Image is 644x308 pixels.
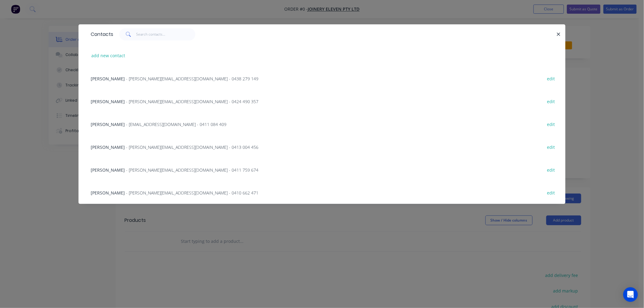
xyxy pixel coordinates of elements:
div: Open Intercom Messenger [623,287,638,302]
button: edit [544,120,558,128]
span: - [PERSON_NAME][EMAIL_ADDRESS][DOMAIN_NAME] - 0410 662 471 [126,190,258,196]
span: - [PERSON_NAME][EMAIL_ADDRESS][DOMAIN_NAME] - 0411 759 674 [126,167,258,173]
span: [PERSON_NAME] [91,144,125,150]
button: edit [544,188,558,197]
input: Search contacts... [136,28,196,40]
span: [PERSON_NAME] [91,76,125,82]
span: [PERSON_NAME] [91,99,125,104]
span: - [PERSON_NAME][EMAIL_ADDRESS][DOMAIN_NAME] - 0424 490 357 [126,99,258,104]
div: Contacts [88,25,113,44]
span: - [PERSON_NAME][EMAIL_ADDRESS][DOMAIN_NAME] - 0413 004 456 [126,144,258,150]
span: [PERSON_NAME] [91,190,125,196]
button: edit [544,166,558,174]
button: edit [544,143,558,151]
span: [PERSON_NAME] [91,121,125,127]
span: - [EMAIL_ADDRESS][DOMAIN_NAME] - 0411 084 409 [126,121,226,127]
button: edit [544,97,558,105]
span: [PERSON_NAME] [91,167,125,173]
button: add new contact [88,51,128,60]
span: - [PERSON_NAME][EMAIL_ADDRESS][DOMAIN_NAME] - 0438 279 149 [126,76,258,82]
button: edit [544,74,558,82]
